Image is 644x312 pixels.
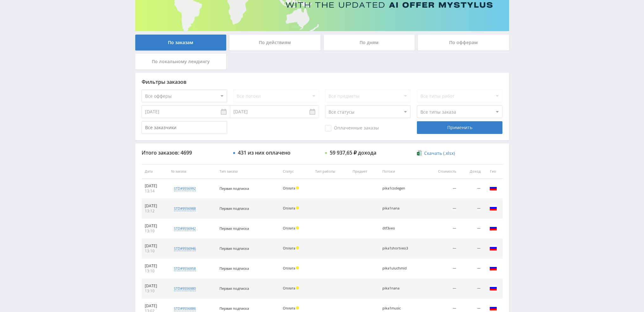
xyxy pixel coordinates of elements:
[145,283,165,289] div: [DATE]
[489,304,497,312] img: rus.png
[142,79,503,85] div: Фильтры заказов
[174,226,196,231] div: std#9556942
[142,150,227,156] div: Итого заказов: 4699
[382,186,411,190] div: pika1codegen
[238,150,290,156] div: 431 из них оплачено
[459,219,484,239] td: —
[219,286,249,291] span: Первая подписка
[296,286,299,289] span: Холд
[489,184,497,192] img: rus.png
[424,151,455,156] span: Скачать (.xlsx)
[229,35,321,50] div: По действиям
[489,204,497,212] img: rus.png
[459,279,484,299] td: —
[417,121,502,134] div: Применить
[145,289,165,294] div: 13:10
[283,206,295,210] span: Оплата
[382,266,411,270] div: pika1uluchmid
[296,206,299,209] span: Холд
[283,186,295,190] span: Оплата
[424,164,459,179] th: Стоимость
[135,54,226,70] div: По локальному лендингу
[219,306,249,311] span: Первая подписка
[489,264,497,272] img: rus.png
[145,229,165,234] div: 13:10
[417,150,455,156] a: Скачать (.xlsx)
[382,206,411,210] div: pika1nana
[324,35,415,50] div: По дням
[424,199,459,219] td: —
[283,246,295,250] span: Оплата
[145,243,165,249] div: [DATE]
[283,266,295,270] span: Оплата
[145,203,165,209] div: [DATE]
[174,306,196,311] div: std#9556886
[283,306,295,310] span: Оплата
[459,164,484,179] th: Доход
[142,121,227,134] input: Все заказчики
[145,303,165,309] div: [DATE]
[145,209,165,214] div: 13:12
[283,226,295,230] span: Оплата
[418,35,509,50] div: По офферам
[145,263,165,269] div: [DATE]
[145,223,165,229] div: [DATE]
[174,206,196,211] div: std#9556988
[459,199,484,219] td: —
[219,266,249,271] span: Первая подписка
[424,179,459,199] td: —
[219,186,249,191] span: Первая подписка
[417,150,422,156] img: xlsx
[168,164,216,179] th: № заказа
[174,246,196,251] div: std#9556946
[296,226,299,229] span: Холд
[142,164,168,179] th: Дата
[382,286,411,290] div: pika1nana
[382,306,411,310] div: pika1music
[424,239,459,259] td: —
[219,226,249,231] span: Первая подписка
[296,306,299,309] span: Холд
[219,206,249,211] span: Первая подписка
[174,286,196,291] div: std#9556980
[424,219,459,239] td: —
[145,183,165,189] div: [DATE]
[424,279,459,299] td: —
[484,164,503,179] th: Гео
[145,249,165,254] div: 13:10
[489,224,497,232] img: rus.png
[459,259,484,279] td: —
[330,150,376,156] div: 59 937,65 ₽ дохода
[135,35,226,50] div: По заказам
[325,125,379,131] span: Оплаченные заказы
[216,164,279,179] th: Тип заказа
[424,259,459,279] td: —
[283,286,295,290] span: Оплата
[145,269,165,274] div: 13:10
[145,189,165,194] div: 13:14
[349,164,379,179] th: Предмет
[296,246,299,249] span: Холд
[296,266,299,269] span: Холд
[296,186,299,189] span: Холд
[279,164,312,179] th: Статус
[382,246,411,250] div: pika1shortveo3
[489,284,497,292] img: rus.png
[174,186,196,191] div: std#9556992
[382,226,411,230] div: dtf3veo
[459,179,484,199] td: —
[174,266,196,271] div: std#9556958
[489,244,497,252] img: rus.png
[219,246,249,251] span: Первая подписка
[312,164,349,179] th: Тип работы
[459,239,484,259] td: —
[379,164,425,179] th: Потоки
